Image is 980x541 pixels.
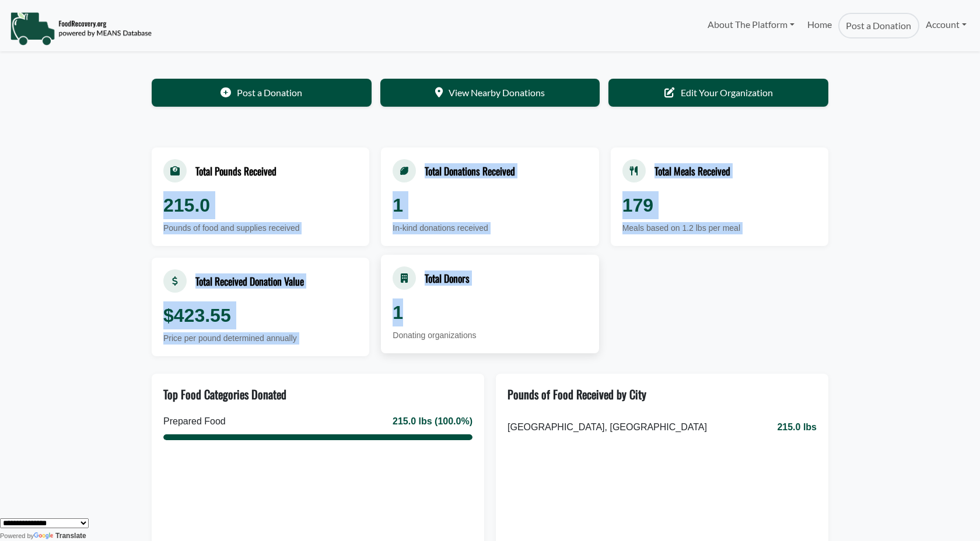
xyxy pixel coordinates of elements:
a: Post a Donation [152,79,372,107]
a: View Nearby Donations [380,79,600,107]
img: NavigationLogo_FoodRecovery-91c16205cd0af1ed486a0f1a7774a6544ea792ac00100771e7dd3ec7c0e58e41.png [10,11,152,46]
div: Total Donations Received [425,163,515,178]
a: Home [801,13,838,38]
a: Translate [34,532,86,540]
div: 1 [393,298,587,326]
a: Edit Your Organization [608,79,828,107]
div: Donating organizations [393,329,587,342]
div: Top Food Categories Donated [163,385,286,403]
div: In-kind donations received [393,222,587,234]
span: 215.0 lbs [777,420,817,434]
div: Pounds of food and supplies received [163,222,358,234]
div: 215.0 [163,191,358,219]
div: 1 [393,191,587,219]
div: Meals based on 1.2 lbs per meal [622,222,817,234]
div: Total Donors [425,270,470,286]
div: $423.55 [163,301,358,329]
div: 215.0 lbs (100.0%) [393,414,473,428]
a: About The Platform [701,13,800,36]
div: Total Received Donation Value [195,273,304,289]
a: Account [919,13,973,36]
a: Post a Donation [838,13,919,38]
div: Prepared Food [163,414,226,428]
span: [GEOGRAPHIC_DATA], [GEOGRAPHIC_DATA] [508,420,707,434]
div: 179 [622,191,817,219]
div: Total Meals Received [654,163,730,178]
div: Total Pounds Received [195,163,276,178]
div: Pounds of Food Received by City [508,385,646,403]
div: Price per pound determined annually [163,332,358,345]
img: Google Translate [34,532,55,540]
